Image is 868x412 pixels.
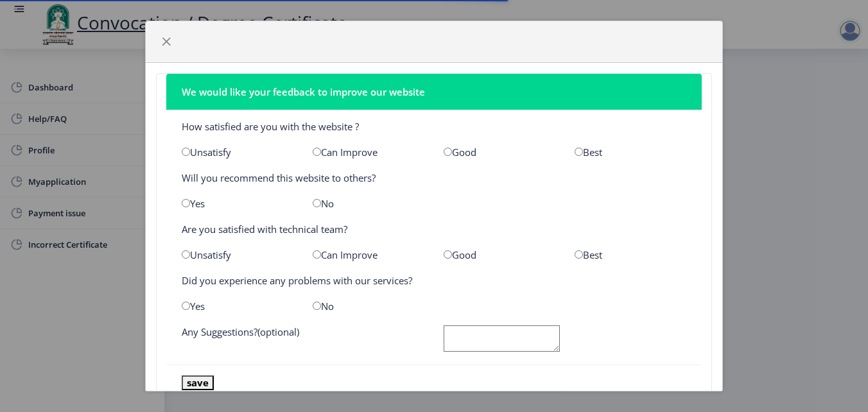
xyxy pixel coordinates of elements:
nb-card-header: We would like your feedback to improve our website [166,74,702,110]
div: Are you satisfied with technical team? [172,223,696,236]
div: Can Improve [303,146,434,159]
div: Did you experience any problems with our services? [172,274,696,287]
div: Will you recommend this website to others? [172,171,696,184]
div: Unsatisfy [172,146,303,159]
div: Yes [172,300,303,313]
div: No [303,300,434,313]
div: Good [434,146,565,159]
div: No [303,197,434,210]
div: Yes [172,197,303,210]
button: save [182,375,214,390]
div: Can Improve [303,248,434,261]
div: Good [434,248,565,261]
div: Best [565,146,696,159]
div: How satisfied are you with the website ? [172,120,696,133]
div: Unsatisfy [172,248,303,261]
div: Any Suggestions?(optional) [172,325,434,354]
div: Best [565,248,696,261]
